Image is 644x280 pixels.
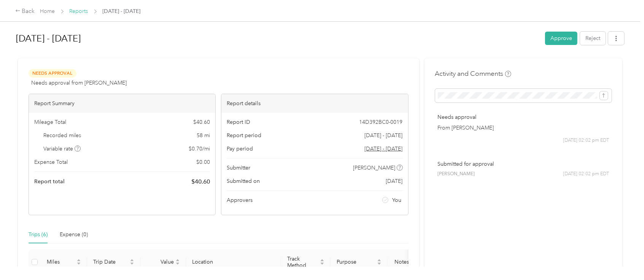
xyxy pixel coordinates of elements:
[320,261,324,266] span: caret-down
[388,250,416,275] th: Notes
[87,250,140,275] th: Trip Date
[365,145,403,153] span: Go to pay period
[438,113,609,121] p: Needs approval
[44,145,81,153] span: Variable rate
[563,137,609,144] span: [DATE] 02:02 pm EDT
[287,256,318,269] span: Track Method
[40,8,55,14] a: Home
[34,158,68,166] span: Expense Total
[601,237,644,280] iframe: Everlance-gr Chat Button Frame
[580,32,606,45] button: Reject
[76,261,81,266] span: caret-down
[29,230,48,239] div: Trips (6)
[189,145,210,153] span: $ 0.70 / mi
[221,94,408,113] div: Report details
[353,164,395,172] span: [PERSON_NAME]
[320,258,324,262] span: caret-up
[196,158,210,166] span: $ 0.00
[16,29,540,48] h1: Sep 22 - 28, 2025
[227,164,250,172] span: Submitter
[337,259,375,265] span: Purpose
[365,131,403,139] span: [DATE] - [DATE]
[281,250,331,275] th: Track Method
[386,177,403,185] span: [DATE]
[175,258,180,262] span: caret-up
[197,131,210,139] span: 58 mi
[377,258,382,262] span: caret-up
[130,258,134,262] span: caret-up
[227,145,253,153] span: Pay period
[15,7,35,16] div: Back
[34,178,65,186] span: Report total
[331,250,388,275] th: Purpose
[93,259,128,265] span: Trip Date
[41,250,87,275] th: Miles
[377,261,382,266] span: caret-down
[359,118,403,126] span: 14D392BC0-0019
[130,261,134,266] span: caret-down
[31,79,127,87] span: Needs approval from [PERSON_NAME]
[186,250,281,275] th: Location
[545,32,577,45] button: Approve
[392,196,401,204] span: You
[70,8,88,14] a: Reports
[47,259,75,265] span: Miles
[29,94,215,113] div: Report Summary
[227,177,260,185] span: Submitted on
[103,7,141,15] span: [DATE] - [DATE]
[140,250,186,275] th: Value
[227,131,261,139] span: Report period
[227,196,253,204] span: Approvers
[191,177,210,186] span: $ 40.60
[563,171,609,178] span: [DATE] 02:02 pm EDT
[227,118,250,126] span: Report ID
[34,118,66,126] span: Mileage Total
[175,261,180,266] span: caret-down
[435,69,511,78] h4: Activity and Comments
[146,259,174,265] span: Value
[438,160,609,168] p: Submitted for approval
[44,131,81,139] span: Recorded miles
[438,124,609,132] p: From [PERSON_NAME]
[438,171,475,178] span: [PERSON_NAME]
[60,230,88,239] div: Expense (0)
[76,258,81,262] span: caret-up
[193,118,210,126] span: $ 40.60
[29,69,76,78] span: Needs Approval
